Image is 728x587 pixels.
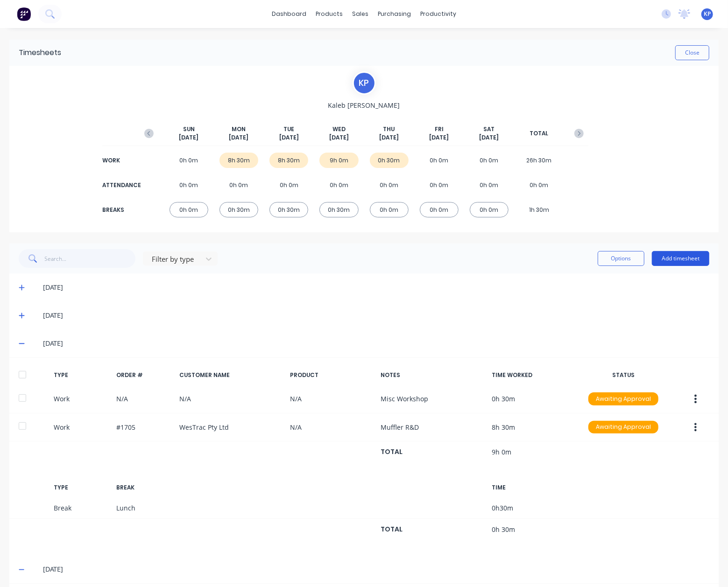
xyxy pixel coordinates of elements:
[116,371,171,379] div: ORDER #
[492,483,574,492] div: TIME
[470,153,509,168] div: 0h 0m
[520,153,558,168] div: 26h 30m
[328,100,400,110] span: Kaleb [PERSON_NAME]
[582,371,664,379] div: STATUS
[470,177,509,193] div: 0h 0m
[381,371,484,379] div: NOTES
[179,371,283,379] div: CUSTOMER NAME
[229,133,249,142] span: [DATE]
[43,338,709,349] div: [DATE]
[370,202,409,217] div: 0h 0m
[219,202,258,217] div: 0h 30m
[520,202,558,217] div: 1h 30m
[530,129,549,138] span: TOTAL
[290,371,373,379] div: PRODUCT
[43,564,709,574] div: [DATE]
[704,10,711,18] span: KP
[311,7,347,21] div: products
[675,45,709,60] button: Close
[319,177,358,193] div: 0h 0m
[54,371,109,379] div: TYPE
[429,133,449,142] span: [DATE]
[479,133,499,142] span: [DATE]
[353,71,376,95] div: K P
[329,133,349,142] span: [DATE]
[332,125,346,133] span: WED
[347,7,373,21] div: sales
[54,483,109,492] div: TYPE
[45,249,136,268] input: Search...
[183,125,195,133] span: SUN
[420,177,459,193] div: 0h 0m
[269,177,308,193] div: 0h 0m
[598,251,644,266] button: Options
[492,371,574,379] div: TIME WORKED
[588,392,658,405] div: Awaiting Approval
[102,206,140,214] div: BREAKS
[17,7,31,21] img: Factory
[483,125,495,133] span: SAT
[102,181,140,189] div: ATTENDANCE
[420,153,459,168] div: 0h 0m
[283,125,294,133] span: TUE
[219,177,258,193] div: 0h 0m
[383,125,395,133] span: THU
[588,421,658,434] div: Awaiting Approval
[102,156,140,165] div: WORK
[179,133,198,142] span: [DATE]
[279,133,299,142] span: [DATE]
[379,133,399,142] span: [DATE]
[435,125,444,133] span: FRI
[470,202,509,217] div: 0h 0m
[43,282,709,293] div: [DATE]
[370,177,409,193] div: 0h 0m
[652,251,709,266] button: Add timesheet
[170,153,208,168] div: 0h 0m
[269,202,308,217] div: 0h 30m
[19,47,61,58] div: Timesheets
[232,125,246,133] span: MON
[416,7,461,21] div: productivity
[319,202,358,217] div: 0h 30m
[370,153,409,168] div: 0h 30m
[170,202,208,217] div: 0h 0m
[116,483,171,492] div: BREAK
[267,7,311,21] a: dashboard
[319,153,358,168] div: 9h 0m
[373,7,416,21] div: purchasing
[219,153,258,168] div: 8h 30m
[520,177,558,193] div: 0h 0m
[420,202,459,217] div: 0h 0m
[269,153,308,168] div: 8h 30m
[170,177,208,193] div: 0h 0m
[43,310,709,321] div: [DATE]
